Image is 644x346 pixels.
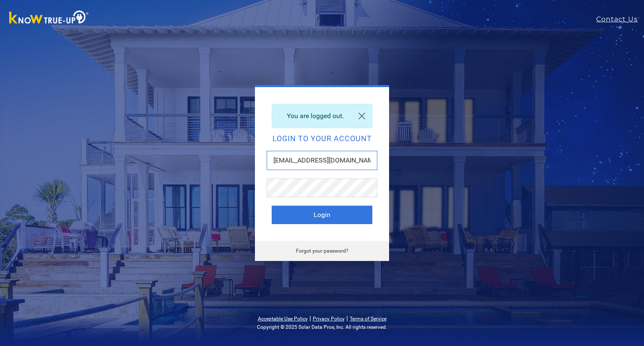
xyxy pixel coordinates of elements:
[272,206,372,224] button: Login
[267,151,377,170] input: Email
[5,9,93,28] img: Know True-Up
[309,314,311,322] span: |
[272,104,372,128] div: You are logged out.
[258,316,308,322] a: Acceptable Use Policy
[272,135,372,142] h2: Login to your account
[352,104,372,128] a: Close
[346,314,348,322] span: |
[296,248,348,254] a: Forgot your password?
[596,14,644,24] a: Contact Us
[313,316,345,322] a: Privacy Policy
[350,316,387,322] a: Terms of Service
